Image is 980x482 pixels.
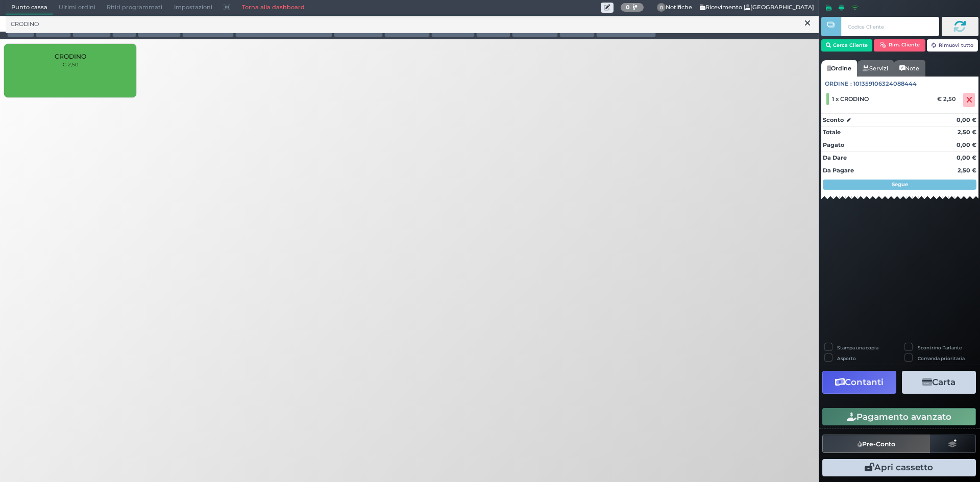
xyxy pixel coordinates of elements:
button: Rim. Cliente [874,39,925,52]
input: Codice Cliente [841,17,939,36]
span: Ritiri programmati [101,1,168,15]
strong: 2,50 € [958,129,976,136]
label: Stampa una copia [837,344,878,351]
small: € 2,50 [62,61,79,67]
strong: Sconto [823,116,844,124]
a: Servizi [857,60,894,77]
strong: 0,00 € [957,141,976,148]
button: Apri cassetto [822,459,976,476]
strong: Segue [892,181,908,188]
button: Rimuovi tutto [927,39,978,52]
button: Contanti [822,371,896,394]
strong: 2,50 € [958,167,976,174]
span: Punto cassa [6,1,53,15]
strong: Pagato [823,141,844,148]
button: Pagamento avanzato [822,408,976,425]
strong: 0,00 € [957,116,976,123]
span: Impostazioni [168,1,218,15]
b: 0 [626,4,630,11]
div: € 2,50 [936,95,961,103]
label: Asporto [837,355,856,362]
span: Ultimi ordini [53,1,101,15]
span: Ordine : [825,80,852,88]
strong: Da Dare [823,154,847,161]
span: 1 x CRODINO [832,95,869,103]
label: Scontrino Parlante [918,344,962,351]
a: Note [894,60,925,77]
strong: Da Pagare [823,167,854,174]
span: 0 [657,3,666,12]
a: Ordine [821,60,857,77]
button: Pre-Conto [822,435,930,453]
button: Carta [902,371,976,394]
button: Cerca Cliente [821,39,873,52]
span: 101359106324088444 [853,80,917,88]
strong: 0,00 € [957,154,976,161]
strong: Totale [823,129,841,136]
span: CRODINO [55,53,86,60]
label: Comanda prioritaria [918,355,965,362]
a: Torna alla dashboard [236,1,310,15]
input: Ricerca articolo [6,15,819,33]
